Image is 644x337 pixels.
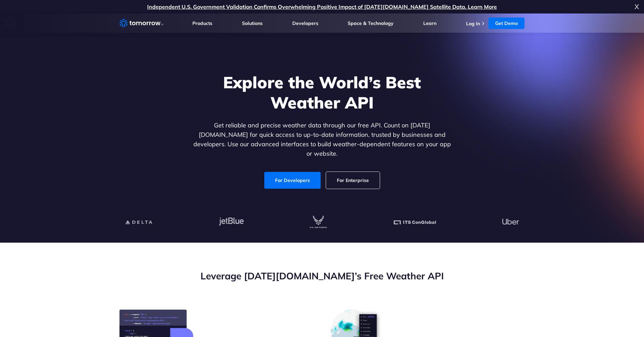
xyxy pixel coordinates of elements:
[119,270,525,282] h2: Leverage [DATE][DOMAIN_NAME]’s Free Weather API
[466,21,480,27] a: Log In
[192,121,452,158] p: Get reliable and precise weather data through our free API. Count on [DATE][DOMAIN_NAME] for quic...
[423,20,436,26] a: Learn
[488,18,525,29] a: Get Demo
[264,172,321,189] a: For Developers
[242,20,263,26] a: Solutions
[326,172,380,189] a: For Enterprise
[147,3,497,10] a: Independent U.S. Government Validation Confirms Overwhelming Positive Impact of [DATE][DOMAIN_NAM...
[348,20,394,26] a: Space & Technology
[292,20,318,26] a: Developers
[119,18,163,28] a: Home link
[192,20,212,26] a: Products
[192,72,452,113] h1: Explore the World’s Best Weather API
